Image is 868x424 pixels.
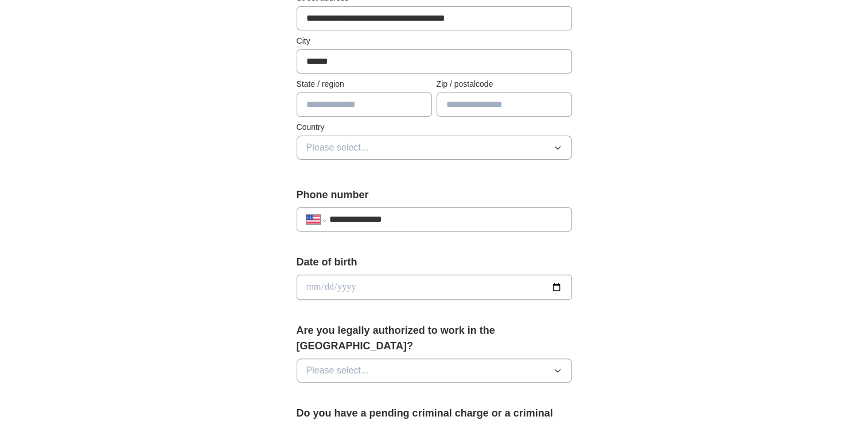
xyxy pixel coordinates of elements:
[297,359,572,383] button: Please select...
[437,78,572,90] label: Zip / postalcode
[297,121,572,133] label: Country
[297,35,572,47] label: City
[297,187,572,203] label: Phone number
[297,78,432,90] label: State / region
[306,364,369,377] span: Please select...
[297,136,572,160] button: Please select...
[306,141,369,155] span: Please select...
[297,323,572,354] label: Are you legally authorized to work in the [GEOGRAPHIC_DATA]?
[297,255,572,270] label: Date of birth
